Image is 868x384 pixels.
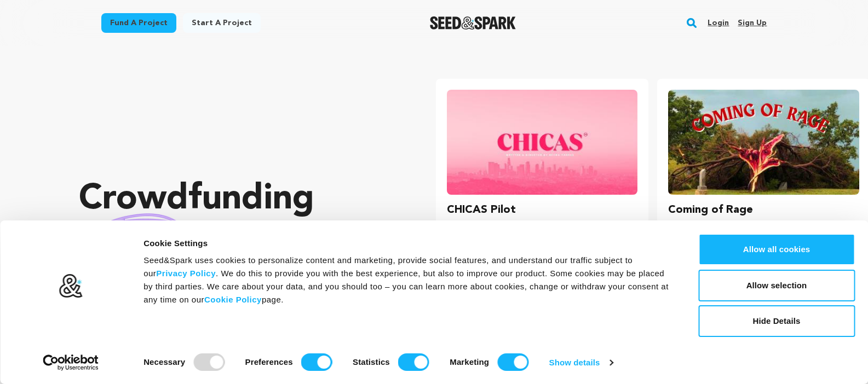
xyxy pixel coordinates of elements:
img: hand sketched image [79,213,194,273]
p: Crowdfunding that . [79,178,392,265]
strong: Statistics [353,357,390,366]
a: Start a project [183,13,261,33]
strong: Marketing [450,357,489,366]
img: CHICAS Pilot image [447,90,638,195]
a: Cookie Policy [204,295,262,304]
a: Usercentrics Cookiebot - opens in a new window [23,354,119,371]
a: Sign up [738,14,767,32]
img: Coming of Rage image [668,90,859,195]
legend: Consent Selection [143,349,143,350]
h3: CHICAS Pilot [447,201,516,219]
a: Show details [549,354,613,371]
img: Seed&Spark Logo Dark Mode [430,16,516,30]
a: Fund a project [101,13,176,33]
div: Cookie Settings [143,237,674,250]
strong: Necessary [143,357,185,366]
a: Login [708,14,729,32]
a: Privacy Policy [156,269,216,278]
img: logo [59,274,83,299]
button: Hide Details [698,305,855,337]
div: Seed&Spark uses cookies to personalize content and marketing, provide social features, and unders... [143,254,674,306]
button: Allow all cookies [698,234,855,265]
button: Allow selection [698,270,855,301]
strong: Preferences [245,357,293,366]
h3: Coming of Rage [668,201,753,219]
a: Seed&Spark Homepage [430,16,516,30]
